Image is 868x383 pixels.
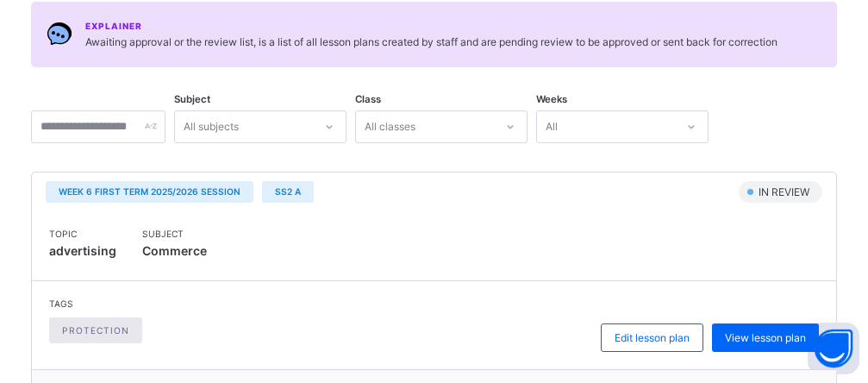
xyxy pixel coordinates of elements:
span: Subject [174,93,210,105]
span: Week 6 First term 2025/2026 Session [59,186,240,197]
span: Awaiting approval or the review list, is a list of all lesson plans created by staff and are pend... [85,35,777,48]
span: SS2 A [275,186,301,197]
span: advertising [49,243,116,258]
span: Explainer [85,21,142,31]
span: protection [62,325,129,336]
span: Weeks [536,93,567,105]
span: Edit lesson plan [615,331,690,344]
div: All [546,110,558,143]
span: Subject [142,229,207,239]
span: Topic [49,229,116,239]
span: Tags [49,298,151,309]
div: All subjects [184,110,239,143]
span: IN REVIEW [757,185,815,198]
div: All classes [365,110,415,143]
span: Commerce [142,239,207,263]
span: View lesson plan [725,331,806,344]
span: Class [355,93,381,105]
img: Chat.054c5d80b312491b9f15f6fadeacdca6.svg [47,21,72,47]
